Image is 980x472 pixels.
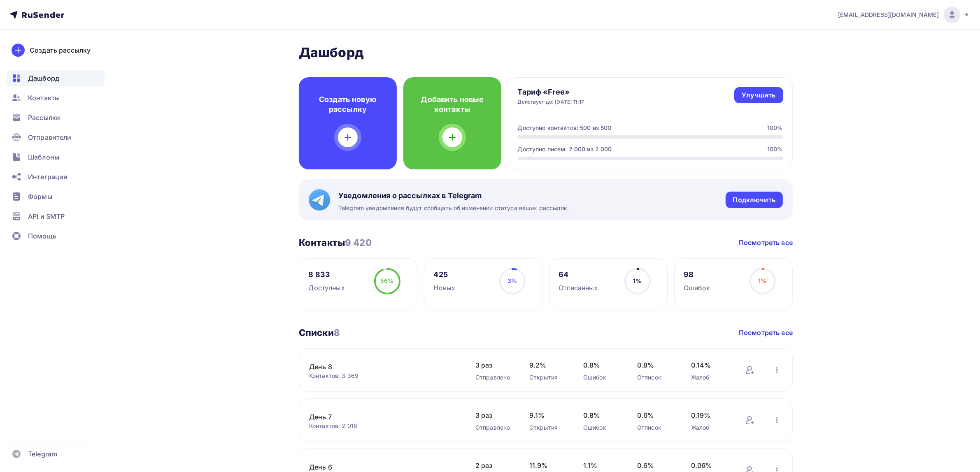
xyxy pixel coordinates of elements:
a: День 6 [309,462,449,472]
div: 100% [767,124,783,132]
span: 9.2% [529,360,567,370]
div: Ошибок [684,283,710,293]
span: 1% [758,277,766,284]
a: Контакты [7,90,105,106]
div: Отправлено [475,423,513,432]
span: 0.8% [637,360,675,370]
span: Формы [28,192,52,201]
div: Отправлено [475,373,513,382]
span: 0.19% [691,410,729,420]
a: Посмотреть все [739,328,793,338]
div: Доступных [309,283,345,293]
span: Отправители [28,132,72,142]
a: Посмотреть все [739,238,793,248]
span: Рассылки [28,113,60,123]
div: Действует до: [DATE] 11:17 [518,99,584,105]
h3: Контакты [299,237,372,248]
div: 64 [559,270,598,280]
a: День 7 [309,412,449,422]
span: 2 раз [475,460,513,470]
div: Ошибок [583,423,621,432]
span: Уведомления о рассылках в Telegram [338,191,569,201]
span: 0.6% [637,410,675,420]
span: [EMAIL_ADDRESS][DOMAIN_NAME] [838,11,939,19]
h4: Добавить новые контакты [417,95,488,114]
span: 0.14% [691,360,729,370]
span: 3 раз [475,410,513,420]
span: 56% [380,277,393,284]
div: Создать рассылку [30,45,91,55]
a: Формы [7,188,105,205]
h4: Создать новую рассылку [312,95,384,114]
div: 100% [767,145,783,153]
a: Рассылки [7,109,105,126]
span: Дашборд [28,73,59,83]
h2: Дашборд [299,44,793,61]
span: 11.9% [529,460,567,470]
span: 0.8% [583,360,621,370]
span: Telegram [28,449,57,459]
div: Отписок [637,423,675,432]
div: Жалоб [691,423,729,432]
h3: Списки [299,327,340,338]
span: 3% [507,277,517,284]
div: Доступно контактов: 500 из 500 [518,124,612,132]
a: [EMAIL_ADDRESS][DOMAIN_NAME] [838,7,970,23]
span: API и SMTP [28,211,65,221]
div: Открытия [529,423,567,432]
span: Помощь [28,231,56,241]
span: 1.1% [583,460,621,470]
div: Жалоб [691,373,729,382]
span: 9 420 [345,237,372,248]
a: Отправители [7,129,105,146]
span: 3 раз [475,360,513,370]
div: Отписанных [559,283,598,293]
div: 425 [434,270,456,280]
div: 8 833 [309,270,345,280]
h4: Тариф «Free» [518,87,584,97]
div: 98 [684,270,710,280]
span: 0.06% [691,460,729,470]
span: 0.8% [583,410,621,420]
div: Доступно писем: 2 000 из 2 000 [518,145,612,153]
span: 0.6% [637,460,675,470]
a: Шаблоны [7,149,105,165]
a: День 8 [309,362,449,372]
span: Контакты [28,93,60,103]
span: Telegram уведомления будут сообщать об изменении статуса ваших рассылок. [338,204,569,212]
div: Улучшить [742,90,775,100]
div: Контактов: 3 369 [309,372,459,380]
span: 8 [334,327,340,338]
span: Шаблоны [28,152,59,162]
div: Ошибок [583,373,621,382]
div: Новых [434,283,456,293]
div: Отписок [637,373,675,382]
div: Подключить [733,195,775,205]
div: Контактов: 2 018 [309,422,459,430]
a: Дашборд [7,70,105,86]
div: Открытия [529,373,567,382]
span: 1% [633,277,641,284]
span: Интеграции [28,172,68,182]
span: 9.1% [529,410,567,420]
